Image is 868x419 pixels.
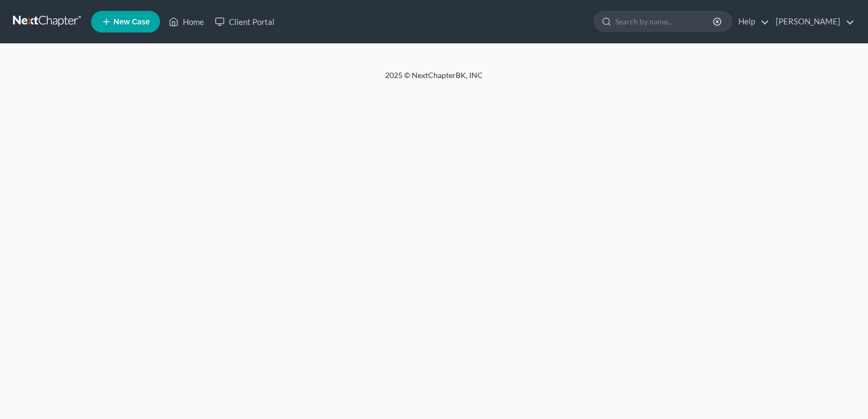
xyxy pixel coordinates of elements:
div: 2025 © NextChapterBK, INC [125,70,743,89]
a: Help [733,12,769,31]
a: Home [163,12,209,31]
span: New Case [113,18,150,26]
a: [PERSON_NAME] [770,12,854,31]
input: Search by name... [615,11,714,31]
a: Client Portal [209,12,280,31]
